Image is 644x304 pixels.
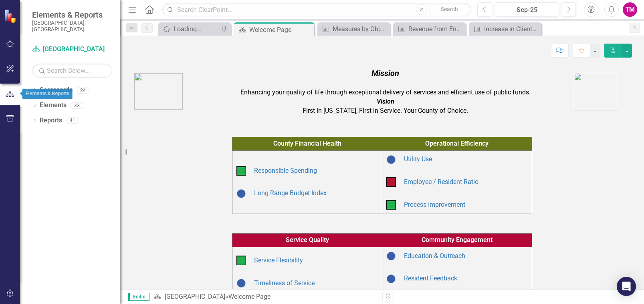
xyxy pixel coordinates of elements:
img: Below Plan [386,177,396,187]
a: Measures by Objective [319,24,388,34]
a: Reports [40,116,62,125]
span: Operational Efficiency [425,140,489,147]
a: Employee / Resident Ratio [404,178,478,186]
span: Community Engagement [422,236,493,244]
a: Loading... [160,24,219,34]
img: On Target [386,200,396,210]
button: Sep-25 [495,2,559,17]
a: Process Improvement [404,201,465,208]
div: Welcome Page [249,25,312,35]
a: Elements [40,101,67,110]
a: Resident Feedback [404,274,457,282]
a: Utility Use [404,155,432,163]
div: Welcome Page [228,293,271,300]
a: Education & Outreach [404,252,465,260]
em: Vision [377,98,394,105]
img: Baselining [386,274,396,284]
img: ClearPoint Strategy [4,9,18,23]
a: Scorecards [40,86,73,95]
button: TM [623,2,637,17]
a: Revenue from Enhanced Efforts to Grow Issuance of Additional Birth and Death Certificates, By Loc... [395,24,464,34]
a: Long Range Budget Index [254,189,327,197]
span: Service Quality [286,236,329,244]
img: AA%20logo.png [574,73,617,110]
a: [GEOGRAPHIC_DATA] [32,45,112,54]
div: Sep-25 [497,5,556,15]
span: Elements & Reports [32,10,112,20]
span: County Financial Health [273,140,341,147]
div: 33 [71,102,83,109]
div: » [153,292,376,302]
span: Search [441,6,458,12]
div: Open Intercom Messenger [617,277,636,296]
img: On Target [236,256,246,265]
img: On Target [236,166,246,176]
td: Enhancing your quality of life through exceptional delivery of services and efficient use of publ... [199,66,572,118]
div: 41 [66,117,79,124]
a: Increase in Clients on Account and Related Revenue [471,24,539,34]
input: Search ClearPoint... [162,3,471,17]
div: 24 [77,87,89,94]
input: Search Below... [32,64,112,78]
small: [GEOGRAPHIC_DATA], [GEOGRAPHIC_DATA] [32,20,112,33]
img: Baselining [236,189,246,198]
div: Elements & Reports [22,89,73,99]
button: Search [429,4,469,15]
div: Measures by Objective [333,24,388,34]
div: Loading... [174,24,219,34]
img: Baselining [386,155,396,164]
a: [GEOGRAPHIC_DATA] [165,293,225,300]
a: Responsible Spending [254,167,317,174]
a: Service Flexibility [254,256,303,264]
img: AC_Logo.png [134,73,183,110]
span: Editor [128,293,149,301]
div: Increase in Clients on Account and Related Revenue [484,24,539,34]
a: Timeliness of Service [254,279,315,287]
em: Mission [371,68,399,78]
div: Revenue from Enhanced Efforts to Grow Issuance of Additional Birth and Death Certificates, By Loc... [408,24,464,34]
img: Baselining [386,251,396,261]
img: Baselining [236,278,246,288]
